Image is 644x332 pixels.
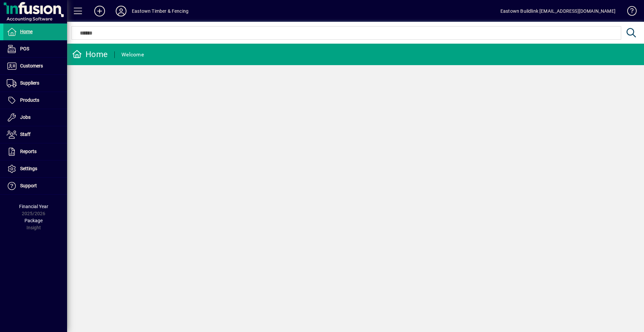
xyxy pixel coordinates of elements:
[3,75,67,92] a: Suppliers
[24,218,43,223] span: Package
[20,149,37,154] span: Reports
[3,58,67,75] a: Customers
[20,114,31,120] span: Jobs
[3,160,67,177] a: Settings
[20,80,39,86] span: Suppliers
[89,5,110,17] button: Add
[3,143,67,160] a: Reports
[121,49,144,60] div: Welcome
[110,5,132,17] button: Profile
[132,6,189,16] div: Eastown Timber & Fencing
[20,63,43,68] span: Customers
[3,178,67,194] a: Support
[20,132,31,137] span: Staff
[72,49,108,60] div: Home
[20,166,37,171] span: Settings
[20,46,29,51] span: POS
[3,109,67,126] a: Jobs
[19,204,48,209] span: Financial Year
[3,92,67,109] a: Products
[622,1,636,23] a: Knowledge Base
[20,183,37,188] span: Support
[500,6,615,16] div: Eastown Buildlink [EMAIL_ADDRESS][DOMAIN_NAME]
[3,126,67,143] a: Staff
[20,97,39,103] span: Products
[3,41,67,57] a: POS
[20,29,33,34] span: Home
